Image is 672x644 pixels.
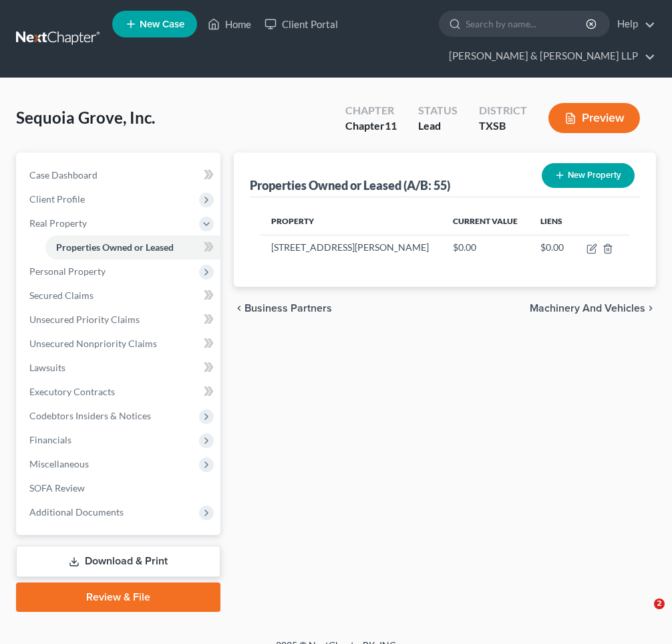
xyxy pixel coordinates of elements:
[234,303,332,314] button: chevron_left Business Partners
[19,356,220,380] a: Lawsuits
[627,599,659,631] iframe: Intercom live chat
[234,303,244,314] i: chevron_left
[29,265,106,277] span: Personal Property
[542,163,635,188] button: New Property
[16,546,220,577] a: Download & Print
[418,103,458,118] div: Status
[29,458,89,469] span: Miscellaneous
[258,12,345,36] a: Client Portal
[16,582,220,612] a: Review & File
[29,386,115,397] span: Executory Contracts
[530,303,656,314] button: Machinery and Vehicles chevron_right
[19,332,220,356] a: Unsecured Nonpriority Claims
[19,284,220,308] a: Secured Claims
[479,103,527,118] div: District
[466,11,588,36] input: Search by name...
[645,303,656,314] i: chevron_right
[261,208,442,235] th: Property
[345,118,397,134] div: Chapter
[548,103,640,133] button: Preview
[45,235,220,259] a: Properties Owned or Leased
[29,338,157,349] span: Unsecured Nonpriority Claims
[418,118,458,134] div: Lead
[479,118,527,134] div: TXSB
[19,308,220,332] a: Unsecured Priority Claims
[442,235,530,260] td: $0.00
[56,241,174,253] span: Properties Owned or Leased
[140,19,184,29] span: New Case
[442,44,655,68] a: [PERSON_NAME] & [PERSON_NAME] LLP
[244,303,332,314] span: Business Partners
[19,380,220,404] a: Executory Contracts
[250,177,450,193] div: Properties Owned or Leased (A/B: 55)
[29,506,124,518] span: Additional Documents
[19,476,220,500] a: SOFA Review
[19,163,220,187] a: Case Dashboard
[442,208,530,235] th: Current Value
[530,303,645,314] span: Machinery and Vehicles
[530,235,575,260] td: $0.00
[201,12,258,36] a: Home
[29,314,140,325] span: Unsecured Priority Claims
[261,235,442,260] td: [STREET_ADDRESS][PERSON_NAME]
[29,434,71,445] span: Financials
[611,12,655,36] a: Help
[29,482,85,494] span: SOFA Review
[29,217,87,229] span: Real Property
[29,290,94,301] span: Secured Claims
[16,108,155,127] span: Sequoia Grove, Inc.
[29,362,65,373] span: Lawsuits
[530,208,575,235] th: Liens
[385,119,397,132] span: 11
[29,193,85,205] span: Client Profile
[345,103,397,118] div: Chapter
[654,599,665,609] span: 2
[29,410,151,421] span: Codebtors Insiders & Notices
[29,169,98,181] span: Case Dashboard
